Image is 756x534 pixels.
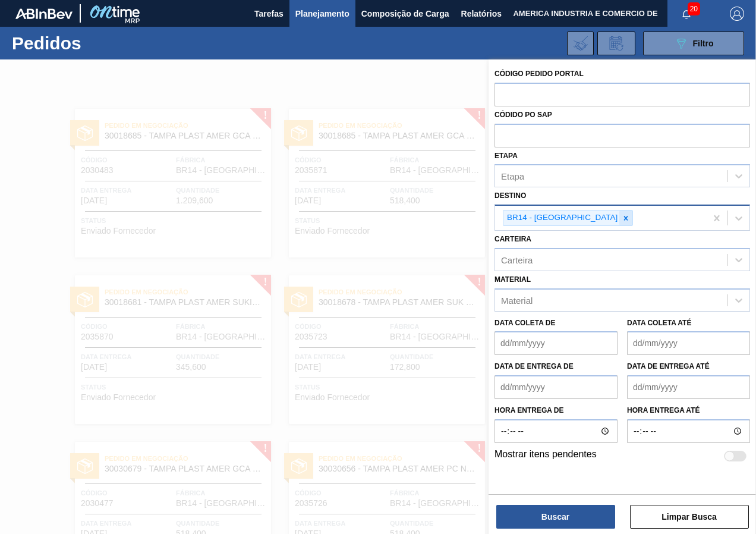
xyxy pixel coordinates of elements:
label: Etapa [494,152,518,160]
h1: Pedidos [12,36,176,50]
label: Códido PO SAP [494,111,552,119]
input: dd/mm/yyyy [494,331,618,355]
label: Data coleta até [627,319,691,327]
label: Data coleta de [494,319,555,327]
div: BR14 - [GEOGRAPHIC_DATA] [503,211,619,225]
span: Tarefas [254,7,283,21]
div: Etapa [501,171,524,181]
button: Filtro [643,32,744,55]
input: dd/mm/yyyy [627,331,750,355]
button: Notificações [667,5,705,22]
input: dd/mm/yyyy [627,375,750,399]
label: Carteira [494,235,531,243]
label: Código Pedido Portal [494,70,584,78]
div: Material [501,295,533,305]
label: Material [494,275,531,284]
label: Hora entrega até [627,402,750,419]
label: Mostrar itens pendentes [494,449,597,463]
span: Planejamento [295,7,349,21]
div: Carteira [501,255,533,265]
div: Importar Negociações dos Pedidos [567,32,594,55]
img: TNhmsLtSVTkK8tSr43FrP2fwEKptu5GPRR3wAAAABJRU5ErkJggg== [15,8,73,19]
label: Data de Entrega até [627,362,710,370]
label: Destino [494,191,526,200]
label: Hora entrega de [494,402,618,419]
input: dd/mm/yyyy [494,375,618,399]
label: Data de Entrega de [494,362,574,370]
img: Logout [730,7,744,21]
div: Solicitação de Revisão de Pedidos [597,32,635,55]
span: Relatórios [461,7,502,21]
span: 20 [688,2,700,15]
span: Composição de Carga [361,7,449,21]
span: Filtro [693,39,714,48]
